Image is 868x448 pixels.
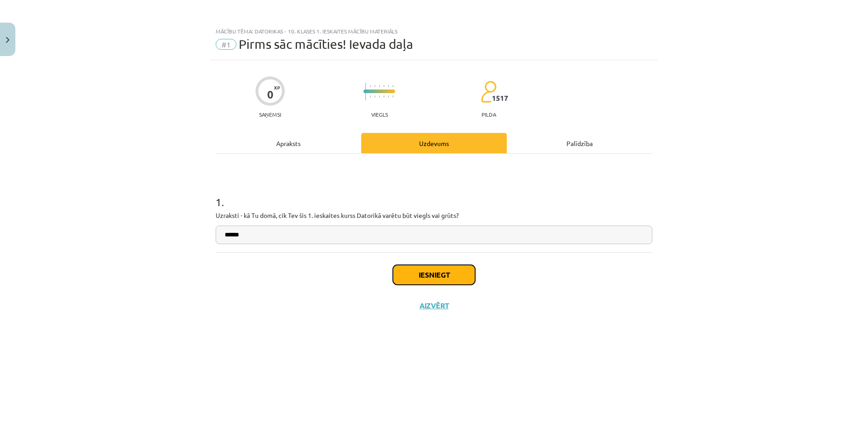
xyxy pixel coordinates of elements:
[6,37,9,43] img: icon-close-lesson-0947bae3869378f0d4975bcd49f059093ad1ed9edebbc8119c70593378902aed.svg
[216,180,652,208] h1: 1 .
[371,111,388,118] p: Viegls
[216,39,236,50] span: #1
[370,85,371,87] img: icon-short-line-57e1e144782c952c97e751825c79c345078a6d821885a25fce030b3d8c18986b.svg
[267,88,274,101] div: 0
[392,85,393,87] img: icon-short-line-57e1e144782c952c97e751825c79c345078a6d821885a25fce030b3d8c18986b.svg
[383,85,384,87] img: icon-short-line-57e1e144782c952c97e751825c79c345078a6d821885a25fce030b3d8c18986b.svg
[365,83,366,100] img: icon-long-line-d9ea69661e0d244f92f715978eff75569469978d946b2353a9bb055b3ed8787d.svg
[388,85,389,87] img: icon-short-line-57e1e144782c952c97e751825c79c345078a6d821885a25fce030b3d8c18986b.svg
[417,301,451,310] button: Aizvērt
[388,95,389,98] img: icon-short-line-57e1e144782c952c97e751825c79c345078a6d821885a25fce030b3d8c18986b.svg
[216,28,652,34] div: Mācību tēma: Datorikas - 10. klases 1. ieskaites mācību materiāls
[239,37,413,52] span: Pirms sāc mācīties! Ievada daļa
[507,133,652,153] div: Palīdzība
[392,95,393,98] img: icon-short-line-57e1e144782c952c97e751825c79c345078a6d821885a25fce030b3d8c18986b.svg
[379,95,380,98] img: icon-short-line-57e1e144782c952c97e751825c79c345078a6d821885a25fce030b3d8c18986b.svg
[481,80,496,103] img: students-c634bb4e5e11cddfef0936a35e636f08e4e9abd3cc4e673bd6f9a4125e45ecb1.svg
[255,111,285,118] p: Saņemsi
[216,211,652,220] p: Uzraksti - kā Tu domā, cik Tev šis 1. ieskaites kurss Datorikā varētu būt viegls vai grūts?
[374,95,375,98] img: icon-short-line-57e1e144782c952c97e751825c79c345078a6d821885a25fce030b3d8c18986b.svg
[370,95,371,98] img: icon-short-line-57e1e144782c952c97e751825c79c345078a6d821885a25fce030b3d8c18986b.svg
[481,111,496,118] p: pilda
[383,95,384,98] img: icon-short-line-57e1e144782c952c97e751825c79c345078a6d821885a25fce030b3d8c18986b.svg
[361,133,507,153] div: Uzdevums
[379,85,380,87] img: icon-short-line-57e1e144782c952c97e751825c79c345078a6d821885a25fce030b3d8c18986b.svg
[492,94,508,102] span: 1517
[393,265,475,285] button: Iesniegt
[216,133,361,153] div: Apraksts
[374,85,375,87] img: icon-short-line-57e1e144782c952c97e751825c79c345078a6d821885a25fce030b3d8c18986b.svg
[274,85,280,90] span: XP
